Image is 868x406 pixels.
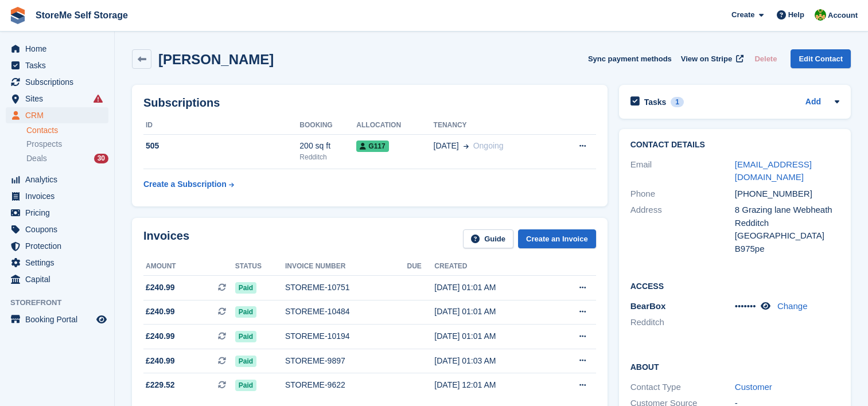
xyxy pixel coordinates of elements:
[434,282,550,294] div: [DATE] 01:01 AM
[235,331,256,342] span: Paid
[434,330,550,342] div: [DATE] 01:01 AM
[235,356,256,367] span: Paid
[735,204,839,217] div: 8 Grazing lane Webheath
[285,330,407,342] div: STOREME-10194
[473,141,504,150] span: Ongoing
[805,96,821,109] a: Add
[407,257,434,276] th: Due
[434,306,550,318] div: [DATE] 01:01 AM
[731,9,754,21] span: Create
[143,116,299,135] th: ID
[299,140,356,152] div: 200 sq ft
[25,107,94,123] span: CRM
[588,49,672,68] button: Sync payment methods
[630,158,735,184] div: Email
[6,205,108,221] a: menu
[630,316,735,329] li: Redditch
[31,6,133,25] a: StoreMe Self Storage
[285,257,407,276] th: Invoice number
[285,355,407,367] div: STOREME-9897
[434,379,550,391] div: [DATE] 12:01 AM
[630,280,839,291] h2: Access
[285,282,407,294] div: STOREME-10751
[143,96,596,110] h2: Subscriptions
[158,52,274,67] h2: [PERSON_NAME]
[828,10,858,21] span: Account
[10,297,114,309] span: Storefront
[26,139,62,150] span: Prospects
[6,221,108,237] a: menu
[25,271,94,287] span: Capital
[356,116,433,135] th: Allocation
[143,257,235,276] th: Amount
[434,116,555,135] th: Tenancy
[681,53,732,65] span: View on Stripe
[25,74,94,90] span: Subscriptions
[146,330,175,342] span: £240.99
[26,153,108,165] a: Deals 30
[235,282,256,294] span: Paid
[630,204,735,255] div: Address
[146,306,175,318] span: £240.99
[26,138,108,150] a: Prospects
[735,301,756,311] span: •••••••
[146,379,175,391] span: £229.52
[143,140,299,152] div: 505
[25,311,94,327] span: Booking Portal
[94,154,108,163] div: 30
[143,229,189,248] h2: Invoices
[25,91,94,107] span: Sites
[735,188,839,201] div: [PHONE_NUMBER]
[750,49,781,68] button: Delete
[671,97,684,107] div: 1
[6,171,108,188] a: menu
[630,361,839,372] h2: About
[6,107,108,123] a: menu
[791,49,851,68] a: Edit Contact
[6,91,108,107] a: menu
[299,152,356,162] div: Redditch
[26,125,108,136] a: Contacts
[25,255,94,271] span: Settings
[25,57,94,73] span: Tasks
[735,217,839,230] div: Redditch
[146,355,175,367] span: £240.99
[630,188,735,201] div: Phone
[815,9,826,21] img: StorMe
[735,229,839,243] div: [GEOGRAPHIC_DATA]
[356,140,388,152] span: G117
[630,301,666,311] span: BearBox
[299,116,356,135] th: Booking
[630,381,735,394] div: Contact Type
[6,271,108,287] a: menu
[676,49,746,68] a: View on Stripe
[25,221,94,237] span: Coupons
[518,229,596,248] a: Create an Invoice
[434,257,550,276] th: Created
[143,178,227,190] div: Create a Subscription
[25,205,94,221] span: Pricing
[644,97,667,107] h2: Tasks
[6,255,108,271] a: menu
[235,257,285,276] th: Status
[146,282,175,294] span: £240.99
[6,57,108,73] a: menu
[434,140,459,152] span: [DATE]
[9,7,26,24] img: stora-icon-8386f47178a22dfd0bd8f6a31ec36ba5ce8667c1dd55bd0f319d3a0aa187defe.svg
[735,382,772,392] a: Customer
[285,306,407,318] div: STOREME-10484
[25,238,94,254] span: Protection
[434,355,550,367] div: [DATE] 01:03 AM
[463,229,513,248] a: Guide
[235,306,256,318] span: Paid
[630,140,839,150] h2: Contact Details
[285,379,407,391] div: STOREME-9622
[6,41,108,57] a: menu
[26,153,47,164] span: Deals
[94,94,103,103] i: Smart entry sync failures have occurred
[143,174,234,195] a: Create a Subscription
[6,311,108,327] a: menu
[6,188,108,204] a: menu
[777,301,808,311] a: Change
[25,188,94,204] span: Invoices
